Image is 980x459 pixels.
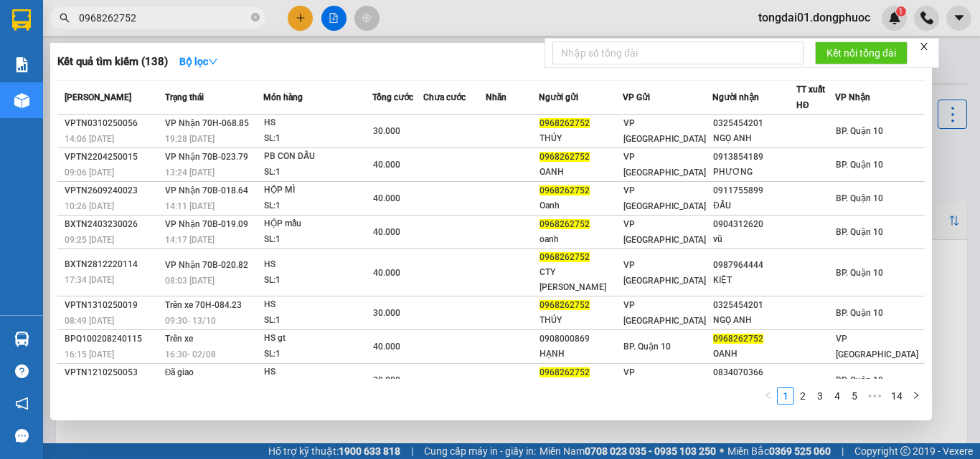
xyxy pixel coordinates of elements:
[908,387,925,405] button: right
[12,9,31,31] img: logo-vxr
[713,313,796,328] div: NGỌ ANH
[165,92,204,102] span: Trạng thái
[372,92,413,102] span: Tổng cước
[835,92,870,102] span: VP Nhận
[165,260,248,270] span: VP Nhận 70B-020.82
[540,118,590,128] span: 0968262752
[540,265,622,295] div: CTY [PERSON_NAME]
[264,232,372,248] div: SL: 1
[540,198,622,213] div: Oanh
[623,300,706,326] span: VP [GEOGRAPHIC_DATA]
[540,152,590,162] span: 0968262752
[373,126,400,136] span: 30.000
[815,42,908,64] button: Kết nối tổng đài
[165,219,248,229] span: VP Nhận 70B-019.09
[264,131,372,147] div: SL: 1
[540,300,590,310] span: 0968262752
[760,387,777,405] li: Previous Page
[65,150,161,165] div: VPTN2204250015
[713,298,796,313] div: 0325454201
[540,332,622,347] div: 0908000869
[623,185,706,211] span: VP [GEOGRAPHIC_DATA]
[373,308,400,318] span: 30.000
[264,297,372,313] div: HS
[623,260,706,286] span: VP [GEOGRAPHIC_DATA]
[836,160,883,170] span: BP. Quận 10
[264,115,372,131] div: HS
[179,56,218,67] strong: Bộ lọc
[165,168,215,178] span: 13:24 [DATE]
[14,57,29,72] img: solution-icon
[540,313,622,328] div: THÚY
[764,391,773,400] span: left
[264,364,372,380] div: HS
[65,365,161,380] div: VPTN1210250053
[264,198,372,214] div: SL: 1
[836,334,918,359] span: VP [GEOGRAPHIC_DATA]
[540,185,590,195] span: 0968262752
[713,273,796,288] div: KIỆT
[14,332,29,347] img: warehouse-icon
[65,168,114,178] span: 09:06 [DATE]
[540,367,590,377] span: 0968262752
[165,349,216,359] span: 16:30 - 02/08
[263,92,303,102] span: Món hàng
[778,388,793,404] a: 1
[264,183,372,198] div: HỘP MÌ
[836,268,883,278] span: BP. Quận 10
[795,388,811,404] a: 2
[713,150,796,165] div: 0913854189
[60,13,70,23] span: search
[79,10,248,26] input: Tìm tên, số ĐT hoặc mã đơn
[65,235,114,245] span: 09:25 [DATE]
[863,387,886,405] li: Next 5 Pages
[165,334,193,344] span: Trên xe
[264,165,372,180] div: SL: 1
[713,116,796,131] div: 0325454201
[623,367,706,393] span: VP [GEOGRAPHIC_DATA]
[165,300,242,310] span: Trên xe 70H-084.23
[65,349,114,359] span: 16:15 [DATE]
[264,313,372,329] div: SL: 1
[486,92,507,102] span: Nhãn
[836,308,883,318] span: BP. Quận 10
[15,397,29,410] span: notification
[14,93,29,108] img: warehouse-icon
[165,367,194,377] span: Đã giao
[713,198,796,213] div: ĐẨU
[540,347,622,362] div: HẠNH
[811,387,829,405] li: 3
[65,316,114,326] span: 08:49 [DATE]
[713,183,796,198] div: 0911755899
[264,216,372,232] div: HỘP mẫu
[251,13,260,21] span: close-circle
[373,375,400,385] span: 30.000
[373,342,400,352] span: 40.000
[760,387,777,405] button: left
[540,165,622,180] div: OANH
[796,84,825,110] span: TT xuất HĐ
[373,268,400,278] span: 40.000
[887,388,907,404] a: 14
[264,347,372,362] div: SL: 1
[623,152,706,178] span: VP [GEOGRAPHIC_DATA]
[168,50,230,73] button: Bộ lọcdown
[713,334,763,344] span: 0968262752
[65,116,161,131] div: VPTN0310250056
[713,232,796,247] div: vũ
[886,387,908,405] li: 14
[863,387,886,405] span: •••
[552,42,804,64] input: Nhập số tổng đài
[829,388,845,404] a: 4
[165,201,215,211] span: 14:11 [DATE]
[15,364,29,378] span: question-circle
[540,131,622,146] div: THÚY
[373,227,400,237] span: 40.000
[373,160,400,170] span: 40.000
[713,165,796,180] div: PHƯƠNG
[713,217,796,232] div: 0904312620
[65,134,114,144] span: 14:06 [DATE]
[623,118,706,144] span: VP [GEOGRAPHIC_DATA]
[65,298,161,313] div: VPTN1310250019
[251,11,260,25] span: close-circle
